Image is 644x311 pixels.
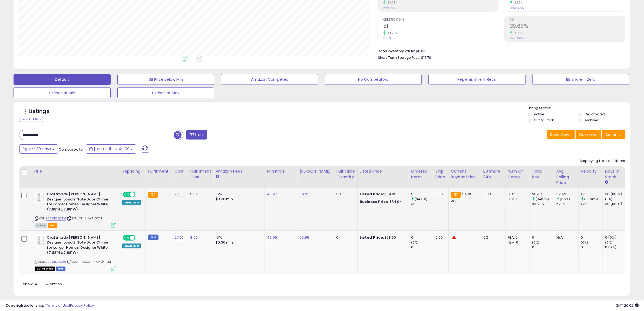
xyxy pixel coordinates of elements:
[48,223,57,228] span: FBA
[56,267,65,271] span: FBM
[221,74,318,85] button: Amazon Competes
[360,169,407,174] div: Listed Price
[435,192,444,197] div: 0.00
[462,192,472,197] span: 54.95
[560,197,570,201] small: (0.5%)
[14,74,111,85] button: Default
[411,245,433,250] div: 0
[67,260,111,264] span: | SKU: [PERSON_NAME]-FBM
[483,192,501,197] div: 100%
[299,235,309,240] a: 59.99
[174,192,184,197] a: 27.65
[14,88,111,98] button: Listings at Min
[267,192,277,197] a: 48.97
[123,192,130,197] span: ON
[35,192,116,227] div: ASIN:
[378,55,420,60] b: Short Term Storage Fees:
[86,144,136,154] button: [DATE]-11 - Aug-09
[216,235,260,240] div: 15%
[605,180,608,185] small: Days In Stock.
[117,74,214,85] button: BB Price Below Min
[435,169,446,180] div: Ship Price
[605,245,627,250] div: 0 (0%)
[532,192,554,197] div: 2673.5
[556,202,578,206] div: 52.16
[536,197,549,201] small: (34.88%)
[451,192,461,198] small: FBA
[581,235,603,240] div: 0
[585,118,600,122] label: Archived
[360,192,405,197] div: $54.95
[510,23,625,30] h2: 39.63%
[411,169,431,180] div: Ordered Items
[585,112,605,116] label: Deactivated
[483,169,503,180] div: BB Share 24h.
[148,169,170,174] div: Fulfillment
[35,235,45,246] img: 31KMowY854L._SL40_.jpg
[174,235,184,240] a: 27.65
[47,235,113,257] b: Craftmade [PERSON_NAME] Designer Loud 2 Note Door Chime for Larger Homes, Designer White (7.88"H ...
[325,74,422,85] button: No Competitors
[508,192,526,197] div: FBA: 0
[532,202,554,206] div: 1982.15
[556,235,574,240] div: N/A
[532,74,629,85] button: BB Share = Zero
[605,202,627,206] div: 30 (100%)
[216,169,262,174] div: Amazon Fees
[299,192,309,197] a: 54.95
[5,303,94,308] div: seller snap | |
[190,169,211,180] div: Fulfillment Cost
[510,6,524,9] small: Prev: 45.72%
[94,146,130,152] span: [DATE]-11 - Aug-09
[528,106,630,111] p: Listing States:
[47,192,113,213] b: Craftmade [PERSON_NAME] Designer Loud 2 Note Door Chime for Larger Homes, Designer White (7.88"H ...
[386,31,397,35] small: 34.21%
[336,169,355,180] div: Fulfillable Quantity
[122,244,141,248] div: Amazon AI
[267,169,295,174] div: Min Price
[556,169,576,186] div: Avg Selling Price
[35,192,45,203] img: 31KMowY854L._SL40_.jpg
[605,235,627,240] div: 0 (0%)
[415,197,427,201] small: (34.21%)
[216,240,260,245] div: $0.30 min
[336,192,353,197] div: 33
[35,223,47,228] span: All listings currently available for purchase on Amazon
[360,199,389,204] b: Business Price:
[605,240,613,245] small: (0%)
[532,245,554,250] div: 0
[46,260,66,264] a: B000R7QCR6
[5,303,25,308] strong: Copyright
[216,197,260,202] div: $0.30 min
[59,147,84,152] span: Compared to:
[616,303,639,308] span: 2025-09-9 20:02 GMT
[534,118,554,122] label: Out of Stock
[532,169,552,180] div: Total Rev.
[135,235,143,240] span: OFF
[19,144,58,154] button: Last 30 Days
[23,281,62,287] span: Show: entries
[605,169,625,180] div: Days In Stock
[411,240,419,245] small: (0%)
[584,197,598,201] small: (33.86%)
[174,169,186,174] div: Cost
[532,235,554,240] div: 0
[580,158,625,164] div: Displaying 1 to 2 of 2 items
[46,303,69,308] a: Terms of Use
[386,1,398,5] small: 39.79%
[148,235,158,240] small: FBM
[576,130,601,139] button: Columns
[383,37,392,40] small: Prev: 38
[190,192,209,197] div: 5.52
[556,192,578,197] div: 52.42
[378,49,415,53] b: Total Inventory Value:
[547,130,575,139] button: Save View
[411,202,433,206] div: 38
[508,235,526,240] div: FBA: 0
[267,235,277,240] a: 49.99
[122,169,143,174] div: Repricing
[216,174,219,179] small: Amazon Fees.
[360,235,384,240] b: Listed Price:
[451,169,479,180] div: Current Buybox Price
[579,132,596,137] span: Columns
